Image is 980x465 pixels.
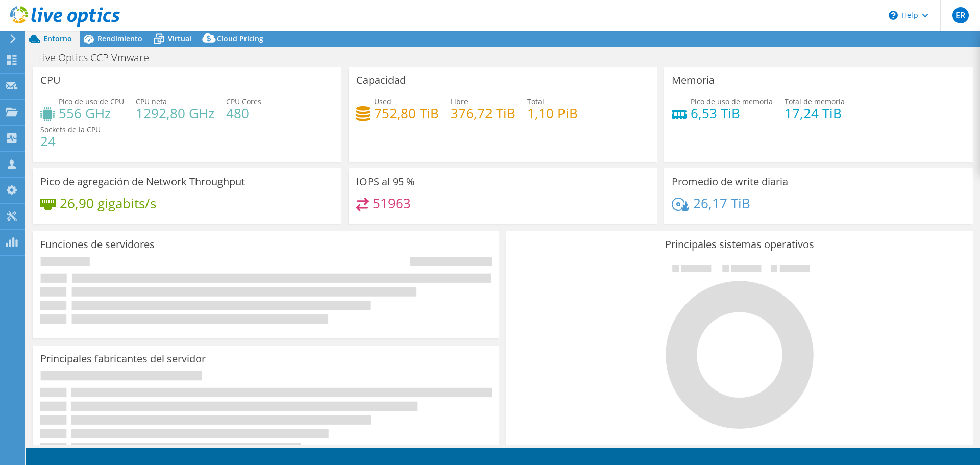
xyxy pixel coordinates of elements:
[785,108,845,119] h4: 17,24 TiB
[217,34,263,43] span: Cloud Pricing
[527,108,578,119] h4: 1,10 PiB
[40,75,61,86] h3: CPU
[136,96,167,106] span: CPU neta
[889,11,898,20] svg: \n
[356,176,415,187] h3: IOPS al 95 %
[40,136,101,147] h4: 24
[40,176,245,187] h3: Pico de agregación de Network Throughput
[168,34,191,43] span: Virtual
[60,198,156,209] h4: 26,90 gigabits/s
[40,353,206,364] h3: Principales fabricantes del servidor
[226,108,261,119] h4: 480
[693,198,750,209] h4: 26,17 TiB
[672,176,788,187] h3: Promedio de write diaria
[691,96,773,106] span: Pico de uso de memoria
[514,239,965,250] h3: Principales sistemas operativos
[785,96,845,106] span: Total de memoria
[952,7,969,23] span: ER
[136,108,214,119] h4: 1292,80 GHz
[373,198,411,209] h4: 51963
[451,96,468,106] span: Libre
[226,96,261,106] span: CPU Cores
[691,108,773,119] h4: 6,53 TiB
[451,108,516,119] h4: 376,72 TiB
[59,108,124,119] h4: 556 GHz
[97,34,142,43] span: Rendimiento
[33,52,165,63] h1: Live Optics CCP Vmware
[374,96,391,106] span: Used
[356,75,406,86] h3: Capacidad
[672,75,715,86] h3: Memoria
[40,125,101,134] span: Sockets de la CPU
[374,108,439,119] h4: 752,80 TiB
[40,239,155,250] h3: Funciones de servidores
[43,34,72,43] span: Entorno
[527,96,544,106] span: Total
[59,96,124,106] span: Pico de uso de CPU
